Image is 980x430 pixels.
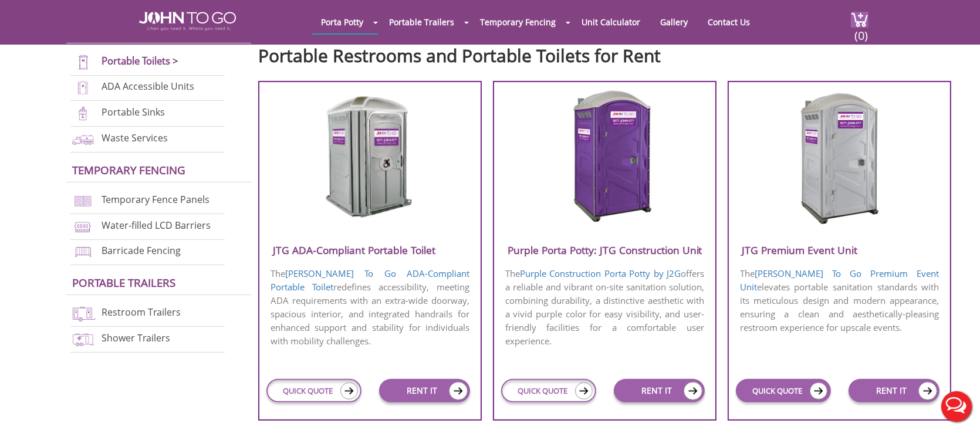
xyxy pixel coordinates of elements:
a: RENT IT [379,379,471,402]
a: Porta Potties [72,23,151,38]
a: Unit Calculator [573,11,649,33]
img: icon [449,382,468,400]
a: Water-filled LCD Barriers [102,219,211,232]
img: chan-link-fencing-new.png [70,193,96,209]
p: The elevates portable sanitation standards with its meticulous design and modern appearance, ensu... [729,266,950,336]
img: JOHN to go [139,12,236,31]
img: JTG-Premium-Event-Unit.png [783,89,895,224]
a: Temporary Fencing [72,162,185,177]
h2: Portable Restrooms and Portable Toilets for Rent [258,40,962,65]
a: QUICK QUOTE [266,379,361,402]
a: QUICK QUOTE [736,379,830,402]
img: icon [810,382,827,399]
a: Temporary Fencing [471,11,565,33]
img: shower-trailers-new.png [70,331,96,347]
img: icon [575,382,593,399]
a: [PERSON_NAME] To Go Premium Event Unit [740,268,939,293]
a: Restroom Trailers [102,306,181,319]
a: [PERSON_NAME] To Go ADA-Compliant Portable Toilet [271,268,469,293]
img: barricade-fencing-icon-new.png [70,244,96,260]
a: Barricade Fencing [102,245,181,258]
img: water-filled%20barriers-new.png [70,219,96,235]
img: icon [340,382,358,399]
a: Shower Trailers [102,331,170,344]
img: icon [684,382,702,400]
img: restroom-trailers-new.png [70,306,96,321]
h3: JTG ADA-Compliant Portable Toilet [259,241,481,260]
p: The offers a reliable and vibrant on-site sanitation solution, combining durability, a distinctiv... [494,266,715,349]
a: Portable trailers [72,275,175,290]
img: waste-services-new.png [70,131,96,147]
img: Purple-Porta-Potty-J2G-Construction-Unit.png [549,89,661,224]
a: ADA Accessible Units [102,80,194,93]
h3: JTG Premium Event Unit [729,241,950,260]
span: (0) [854,18,869,43]
img: ADA-units-new.png [70,80,96,96]
a: RENT IT [614,379,705,402]
img: portable-sinks-new.png [70,106,96,121]
a: Temporary Fence Panels [102,193,209,206]
p: The redefines accessibility, meeting ADA requirements with an extra-wide doorway, spacious interi... [259,266,481,349]
button: Live Chat [933,383,980,430]
img: JTG-ADA-Compliant-Portable-Toilet.png [314,89,426,224]
a: QUICK QUOTE [501,379,596,402]
img: icon [918,382,937,400]
a: Gallery [651,11,697,33]
img: portable-toilets-new.png [70,55,96,70]
a: Purple Construction Porta Potty by J2G [520,268,681,279]
a: Porta Potty [312,11,372,33]
h3: Purple Porta Potty: JTG Construction Unit [494,241,715,260]
a: Portable Trailers [380,11,463,33]
a: Contact Us [699,11,759,33]
a: Waste Services [102,131,168,144]
a: Portable Toilets > [102,54,178,67]
a: Portable Sinks [102,106,165,119]
img: cart a [851,12,869,28]
a: RENT IT [849,379,940,402]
